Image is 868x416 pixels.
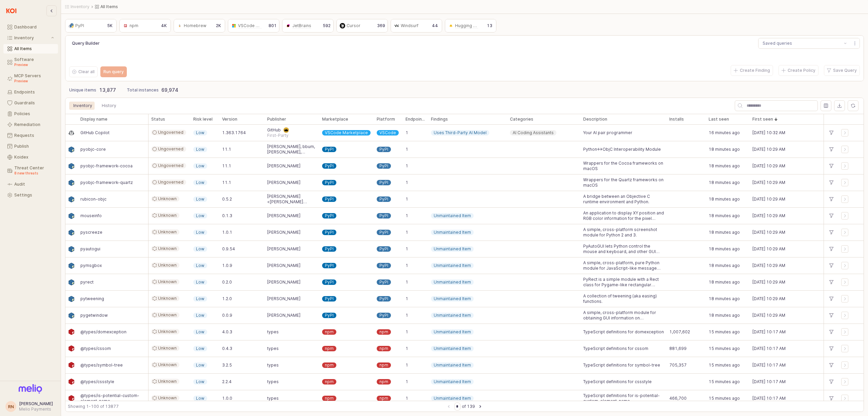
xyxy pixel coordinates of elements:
[222,296,232,301] span: 1.2.0
[3,109,58,119] button: Policies
[3,44,58,54] button: All Items
[379,180,388,185] span: PyPI
[455,23,483,28] span: Hugging Face
[583,362,660,368] span: TypeScript definitions for symbol-tree
[669,362,687,368] span: 705,357
[158,130,183,135] span: Ungoverned
[406,279,408,285] span: 1
[583,346,648,351] span: TypeScript definitions for cssom
[325,130,368,136] span: VSCode Marketplace
[127,87,159,93] p: Total instances
[379,130,396,136] span: VSCode
[827,245,836,253] div: +
[827,394,836,403] div: +
[379,329,388,335] span: npm
[406,230,408,235] span: 1
[14,144,54,149] div: Publish
[174,19,225,33] div: Homebrew2K
[267,163,300,169] span: [PERSON_NAME]
[322,117,348,122] span: Marketplace
[434,213,471,219] span: Unmaintained Item
[406,196,408,202] span: 1
[3,55,58,70] button: Software
[267,230,300,235] span: [PERSON_NAME]
[709,163,740,169] span: 18 minutes ago
[14,166,54,176] div: Threat Center
[709,313,740,318] span: 18 minutes ago
[752,213,785,219] span: [DATE] 10:29 AM
[323,23,331,29] p: 592
[267,296,300,301] span: [PERSON_NAME]
[3,163,58,178] button: Threat Center
[752,279,785,285] span: [DATE] 10:29 AM
[8,403,14,410] div: RN
[709,213,740,219] span: 18 minutes ago
[98,102,120,110] div: History
[709,346,740,351] span: 15 minutes ago
[80,117,107,122] span: Display name
[379,213,388,219] span: PyPI
[325,329,334,335] span: npm
[196,163,204,169] span: Low
[80,147,106,152] span: pyobjc-core
[709,180,740,185] span: 18 minutes ago
[406,346,408,351] span: 1
[752,230,785,235] span: [DATE] 10:29 AM
[5,401,16,412] button: RN
[158,246,177,251] span: Unknown
[14,182,54,187] div: Audit
[325,196,334,202] span: PyPI
[406,296,408,301] span: 1
[158,346,177,351] span: Unknown
[583,244,664,254] span: PyAutoGUI lets Python control the mouse and keyboard, and other GUI automation tasks. For Windows...
[824,65,860,76] button: Save Query
[379,362,388,368] span: npm
[325,180,334,185] span: PyPI
[377,23,385,29] p: 369
[583,130,632,136] span: Your AI pair programmer
[827,211,836,220] div: +
[14,74,54,84] div: MCP Servers
[379,246,388,252] span: PyPI
[267,346,279,351] span: types
[80,213,102,219] span: mouseinfo
[14,36,50,40] div: Inventory
[709,362,740,368] span: 15 minutes ago
[222,230,232,235] span: 1.0.1
[80,196,106,202] span: rubicon-objc
[325,230,334,235] span: PyPI
[827,261,836,270] div: +
[14,90,54,95] div: Endpoints
[583,277,664,288] span: PyRect is a simple module with a Rect class for Pygame-like rectangular areas.
[75,22,84,29] div: PyPI
[196,263,204,268] span: Low
[583,210,664,221] span: An application to display XY position and RGB color information for the pixel currently under the...
[69,87,96,93] p: Unique items
[827,228,836,237] div: +
[14,25,54,29] div: Dashboard
[267,279,300,285] span: [PERSON_NAME]
[80,313,108,318] span: pygetwindow
[14,57,54,67] div: Software
[3,180,58,189] button: Audit
[267,329,279,335] span: types
[325,279,334,285] span: PyPI
[196,147,204,152] span: Low
[833,68,857,73] p: Save Query
[196,296,204,301] span: Low
[434,279,471,285] span: Unmaintained Item
[406,329,408,335] span: 1
[763,40,792,47] div: Saved queries
[347,22,360,29] div: Cursor
[827,344,836,353] div: +
[222,246,235,252] span: 0.9.54
[583,147,661,152] span: Python<->ObjC Interoperability Module
[158,163,183,168] span: Ungoverned
[267,117,286,122] span: Publisher
[827,311,836,320] div: +
[379,230,388,235] span: PyPI
[709,196,740,202] span: 18 minutes ago
[80,346,111,351] span: @types/cssom
[3,120,58,129] button: Remediation
[583,227,664,238] span: A simple, cross-platform screenshot module for Python 2 and 3.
